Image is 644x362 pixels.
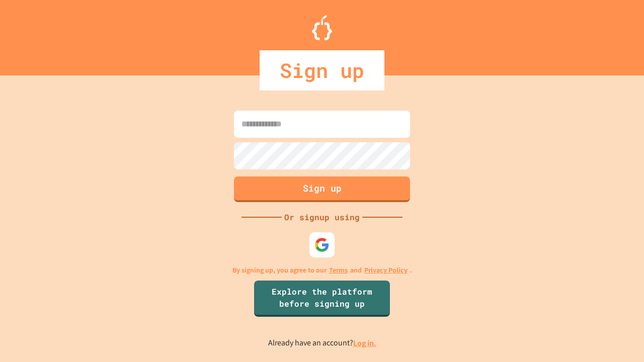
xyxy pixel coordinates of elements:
[268,337,376,349] p: Already have an account?
[353,338,376,348] a: Log in.
[232,265,412,276] p: By signing up, you agree to our and .
[314,237,330,252] img: google-icon.svg
[254,281,390,317] a: Explore the platform before signing up
[234,176,410,202] button: Sign up
[282,211,362,223] div: Or signup using
[312,15,332,40] img: Logo.svg
[329,265,348,276] a: Terms
[260,50,384,90] div: Sign up
[364,265,408,276] a: Privacy Policy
